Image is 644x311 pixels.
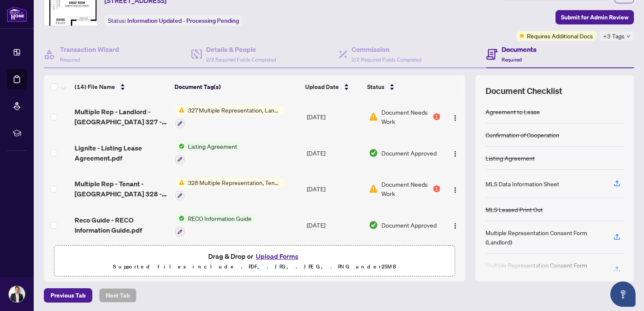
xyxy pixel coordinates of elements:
th: Status [364,75,441,99]
span: 2/2 Required Fields Completed [206,56,276,63]
span: (14) File Name [75,82,115,91]
img: Status Icon [175,178,185,187]
div: MLS Leased Print Out [486,205,543,214]
span: Document Checklist [486,85,562,97]
span: Reco Guide - RECO Information Guide.pdf [75,215,169,235]
span: Lignite - Listing Lease Agreement.pdf [75,143,169,163]
button: Status Icon327 Multiple Representation, Landlord - Acknowledgement & Consent Disclosure [175,105,284,128]
div: 1 [433,113,440,120]
img: Logo [452,223,459,229]
img: Status Icon [175,142,185,151]
img: Status Icon [175,214,185,223]
span: Previous Tab [51,289,86,302]
h4: Details & People [206,44,276,54]
img: Document Status [369,220,378,230]
button: Logo [448,218,462,232]
button: Open asap [610,282,636,307]
button: Status Icon328 Multiple Representation, Tenant - Acknowledgement & Consent Disclosure [175,178,284,201]
div: MLS Data Information Sheet [486,179,559,188]
td: [DATE] [303,99,365,135]
span: 2/2 Required Fields Completed [352,56,421,63]
button: Status IconRECO Information Guide [175,214,255,236]
span: down [626,34,631,38]
th: Document Tag(s) [171,75,302,99]
h4: Documents [502,44,537,54]
td: [DATE] [303,135,365,171]
td: [DATE] [303,207,365,243]
span: Submit for Admin Review [561,11,628,24]
h4: Commission [352,44,421,54]
img: Logo [452,187,459,193]
span: Required [502,56,522,63]
span: Document Approved [381,148,437,158]
button: Submit for Admin Review [555,10,634,24]
div: Agreement to Lease [486,107,540,116]
button: Status IconListing Agreement [175,142,241,164]
th: (14) File Name [71,75,171,99]
button: Upload Forms [253,251,301,262]
span: Status [367,82,384,91]
img: Profile Icon [9,286,25,302]
span: Upload Date [305,82,339,91]
img: Status Icon [175,105,185,115]
div: Multiple Representation Consent Form (Landlord) [486,228,604,247]
span: Document Needs Work [381,180,431,198]
span: Multiple Rep - Landlord - [GEOGRAPHIC_DATA] 327 - Multiple Representation Landlord - Acknowledgem... [75,107,169,127]
div: Confirmation of Cooperation [486,130,559,139]
span: Information Updated - Processing Pending [127,17,239,24]
img: Document Status [369,184,378,193]
span: 327 Multiple Representation, Landlord - Acknowledgement & Consent Disclosure [185,105,284,115]
span: Document Needs Work [381,107,431,126]
button: Logo [448,182,462,196]
span: Drag & Drop or [208,251,301,262]
span: Requires Additional Docs [527,31,593,40]
img: Logo [452,115,459,121]
span: Drag & Drop orUpload FormsSupported files include .PDF, .JPG, .JPEG, .PNG under25MB [54,246,455,277]
button: Previous Tab [44,288,92,303]
h4: Transaction Wizard [60,44,119,54]
th: Upload Date [302,75,364,99]
button: Logo [448,146,462,160]
span: 328 Multiple Representation, Tenant - Acknowledgement & Consent Disclosure [185,178,284,187]
span: Document Approved [381,220,437,230]
button: Logo [448,110,462,123]
span: Required [60,56,80,63]
img: Document Status [369,148,378,158]
span: RECO Information Guide [185,214,255,223]
div: 1 [433,185,440,192]
img: Logo [452,150,459,157]
span: Listing Agreement [185,142,241,151]
p: Supported files include .PDF, .JPG, .JPEG, .PNG under 25 MB [59,262,450,272]
button: Next Tab [99,288,137,303]
div: Status: [105,15,242,26]
span: +3 Tags [603,31,625,41]
td: [DATE] [303,171,365,207]
img: Document Status [369,112,378,121]
span: Multiple Rep - Tenant - [GEOGRAPHIC_DATA] 328 - Multiple Representation Tenant - Acknowledgement ... [75,179,169,199]
img: logo [7,6,27,22]
div: Listing Agreement [486,153,535,163]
